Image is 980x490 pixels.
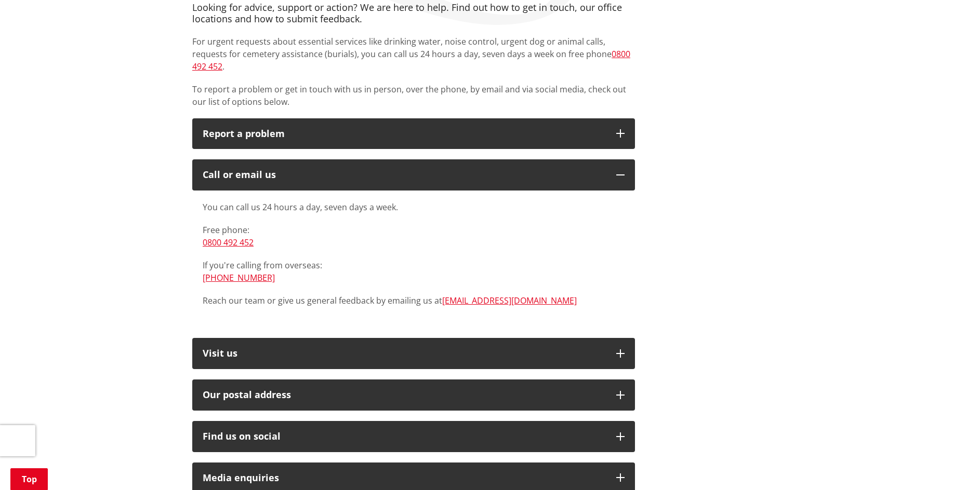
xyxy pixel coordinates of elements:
[203,473,606,483] div: Media enquiries
[203,129,606,139] p: Report a problem
[192,2,635,24] h4: Looking for advice, support or action? We are here to help. Find out how to get in touch, our off...
[203,224,625,249] p: Free phone:
[192,159,635,190] button: Call or email us
[192,35,635,73] p: For urgent requests about essential services like drinking water, noise control, urgent dog or an...
[932,446,970,484] iframe: Messenger Launcher
[203,272,275,283] a: [PHONE_NUMBER]
[203,237,254,248] a: 0800 492 452
[203,294,625,307] p: Reach our team or give us general feedback by emailing us at
[192,48,630,72] a: 0800 492 452
[10,468,48,490] a: Top
[203,170,606,180] div: Call or email us
[203,259,625,284] p: If you're calling from overseas:
[192,338,635,369] button: Visit us
[192,379,635,411] button: Our postal address
[203,431,606,442] div: Find us on social
[192,118,635,149] button: Report a problem
[192,421,635,452] button: Find us on social
[203,390,606,400] h2: Our postal address
[442,295,577,306] a: [EMAIL_ADDRESS][DOMAIN_NAME]
[203,201,625,213] p: You can call us 24 hours a day, seven days a week.
[203,348,606,359] p: Visit us
[192,83,635,108] p: To report a problem or get in touch with us in person, over the phone, by email and via social me...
